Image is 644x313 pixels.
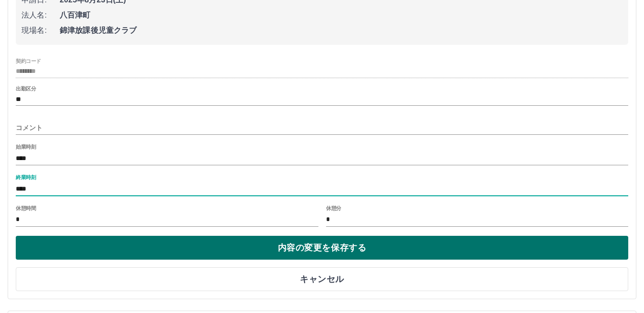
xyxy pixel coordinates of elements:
[60,25,623,36] span: 錦津放課後児童クラブ
[16,174,36,181] label: 終業時刻
[326,204,341,212] label: 休憩分
[16,236,628,260] button: 内容の変更を保存する
[16,57,41,64] label: 契約コード
[21,25,60,36] span: 現場名:
[16,204,36,212] label: 休憩時間
[16,267,628,291] button: キャンセル
[21,10,60,21] span: 法人名:
[16,143,36,151] label: 始業時刻
[16,85,36,92] label: 出勤区分
[60,10,623,21] span: 八百津町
